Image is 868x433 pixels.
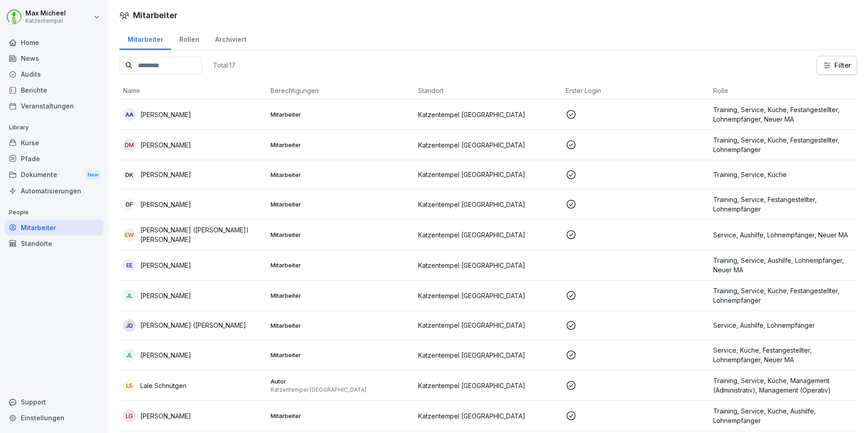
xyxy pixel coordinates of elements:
[271,261,411,269] p: Mitarbeiter
[713,345,853,364] p: Service, Küche, Festangestellter, Lohnempfänger, Neuer MA
[418,140,558,150] p: Katzentempel [GEOGRAPHIC_DATA]
[418,170,558,179] p: Katzentempel [GEOGRAPHIC_DATA]
[418,261,558,270] p: Katzentempel [GEOGRAPHIC_DATA]
[713,195,853,214] p: Training, Service, Festangestellter, Lohnempfänger
[123,319,136,332] div: JD
[5,410,104,426] a: Einstellungen
[713,406,853,425] p: Training, Service, Küche, Aushilfe, Lohnempfänger
[5,183,104,199] a: Automatisierungen
[414,82,562,99] th: Standort
[140,225,263,244] p: [PERSON_NAME] ([PERSON_NAME]) [PERSON_NAME]
[123,379,136,392] div: LS
[271,141,411,149] p: Mitarbeiter
[418,110,558,119] p: Katzentempel [GEOGRAPHIC_DATA]
[271,171,411,179] p: Mitarbeiter
[123,409,136,422] div: LG
[213,61,236,69] p: Total: 17
[713,230,853,240] p: Service, Aushilfe, Lohnempfänger, Neuer MA
[271,231,411,239] p: Mitarbeiter
[5,167,104,183] a: DokumenteNew
[133,9,178,21] h1: Mitarbeiter
[5,82,104,98] a: Berichte
[171,27,207,50] a: Rollen
[123,349,136,361] div: JL
[5,135,104,151] a: Kurse
[5,151,104,167] a: Pfade
[713,286,853,305] p: Training, Service, Küche, Festangestellter, Lohnempfänger
[713,376,853,395] p: Training, Service, Küche, Management (Administrativ), Management (Operativ)
[123,259,136,271] div: EE
[271,351,411,359] p: Mitarbeiter
[140,291,191,300] p: [PERSON_NAME]
[267,82,414,99] th: Berechtigungen
[271,110,411,118] p: Mitarbeiter
[418,350,558,360] p: Katzentempel [GEOGRAPHIC_DATA]
[418,291,558,300] p: Katzentempel [GEOGRAPHIC_DATA]
[5,236,104,251] a: Standorte
[418,230,558,240] p: Katzentempel [GEOGRAPHIC_DATA]
[713,105,853,124] p: Training, Service, Küche, Festangestellter, Lohnempfänger, Neuer MA
[562,82,710,99] th: Erster Login
[25,10,66,17] p: Max Micheel
[140,140,191,150] p: [PERSON_NAME]
[123,289,136,302] div: JL
[123,138,136,151] div: DM
[271,321,411,330] p: Mitarbeiter
[418,411,558,421] p: Katzentempel [GEOGRAPHIC_DATA]
[713,135,853,154] p: Training, Service, Küche, Festangestellter, Lohnempfänger
[119,82,267,99] th: Name
[123,108,136,121] div: AA
[823,61,851,70] div: Filter
[713,320,853,330] p: Service, Aushilfe, Lohnempfänger
[710,82,857,99] th: Rolle
[5,120,104,135] p: Library
[123,168,136,181] div: DK
[123,198,136,211] div: DF
[713,170,853,179] p: Training, Service, Küche
[5,220,104,236] a: Mitarbeiter
[418,381,558,390] p: Katzentempel [GEOGRAPHIC_DATA]
[5,34,104,50] a: Home
[123,228,136,241] div: EW
[5,66,104,82] a: Audits
[5,394,104,410] div: Support
[140,261,191,270] p: [PERSON_NAME]
[5,205,104,220] p: People
[140,381,187,390] p: Lale Schnütgen
[140,170,191,179] p: [PERSON_NAME]
[140,200,191,209] p: [PERSON_NAME]
[713,256,853,275] p: Training, Service, Aushilfe, Lohnempfänger, Neuer MA
[418,320,558,330] p: Katzentempel [GEOGRAPHIC_DATA]
[5,167,104,183] div: Dokumente
[119,27,171,50] a: Mitarbeiter
[5,50,104,66] a: News
[85,170,101,180] div: New
[207,27,254,50] a: Archiviert
[271,377,411,385] p: Autor
[140,411,191,421] p: [PERSON_NAME]
[817,56,857,74] button: Filter
[25,18,66,24] p: Katzentempel
[5,98,104,114] a: Veranstaltungen
[140,110,191,119] p: [PERSON_NAME]
[271,291,411,300] p: Mitarbeiter
[418,200,558,209] p: Katzentempel [GEOGRAPHIC_DATA]
[271,386,411,394] p: Katzentempel [GEOGRAPHIC_DATA]
[271,200,411,208] p: Mitarbeiter
[271,412,411,420] p: Mitarbeiter
[140,320,246,330] p: [PERSON_NAME] ([PERSON_NAME]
